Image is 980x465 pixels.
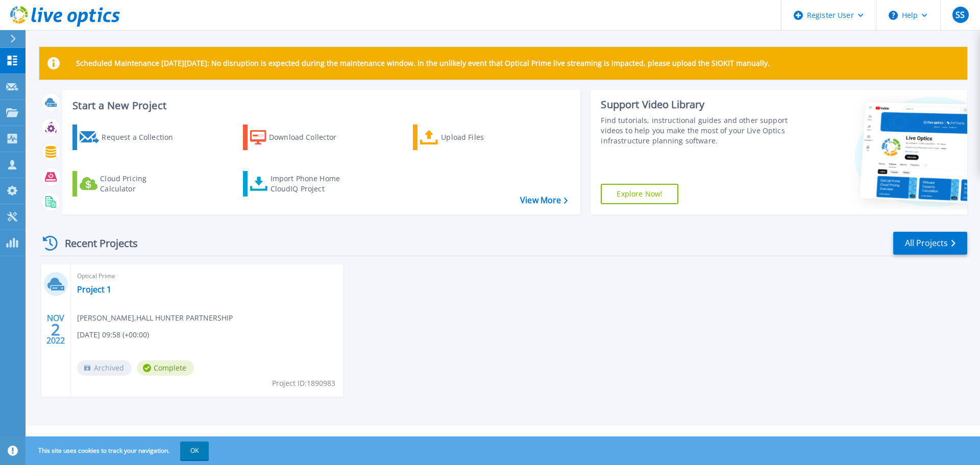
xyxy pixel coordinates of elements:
span: Archived [77,360,132,376]
span: [PERSON_NAME] , HALL HUNTER PARTNERSHIP [77,312,233,324]
div: Upload Files [441,127,523,148]
div: Recent Projects [39,231,152,256]
button: OK [180,442,209,460]
span: Optical Prime [77,271,337,282]
div: Support Video Library [601,98,793,111]
span: Complete [137,360,194,376]
div: Request a Collection [102,127,183,148]
span: 2 [51,325,60,334]
p: Scheduled Maintenance [DATE][DATE]: No disruption is expected during the maintenance window. In t... [76,59,770,67]
span: This site uses cookies to track your navigation. [28,442,209,460]
span: SS [955,11,965,19]
a: Download Collector [243,125,357,150]
a: View More [520,195,568,205]
span: [DATE] 09:58 (+00:00) [77,329,149,340]
div: Find tutorials, instructional guides and other support videos to help you make the most of your L... [601,115,793,146]
div: Cloud Pricing Calculator [100,174,182,194]
div: NOV 2022 [46,311,65,348]
a: Explore Now! [601,184,678,204]
a: Project 1 [77,284,111,295]
a: All Projects [893,232,967,255]
span: Project ID: 1890983 [272,378,335,389]
div: Download Collector [269,127,351,148]
h3: Start a New Project [72,100,568,111]
a: Cloud Pricing Calculator [72,171,186,197]
div: Import Phone Home CloudIQ Project [271,174,350,194]
a: Upload Files [413,125,527,150]
a: Request a Collection [72,125,186,150]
